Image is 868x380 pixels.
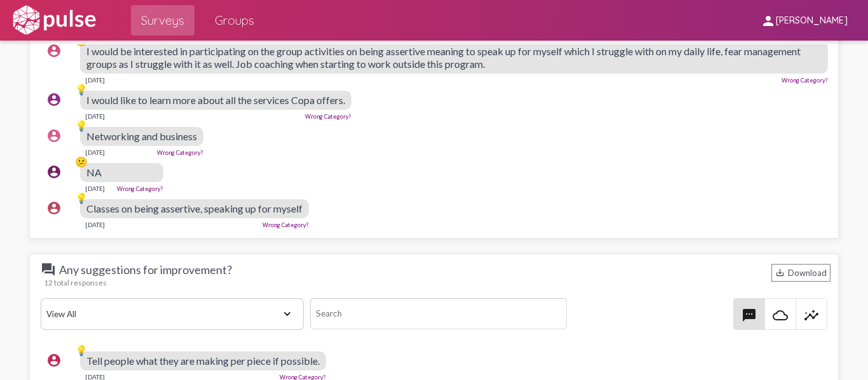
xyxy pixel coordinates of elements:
button: [PERSON_NAME] [750,8,858,32]
div: Download [771,264,831,282]
a: Wrong Category? [305,113,351,120]
mat-icon: textsms [742,308,757,323]
a: Surveys [131,5,194,36]
a: Wrong Category? [117,185,163,192]
div: [DATE] [85,148,105,156]
div: [DATE] [85,112,105,120]
span: I would be interested in participating on the group activities on being assertive meaning to spea... [86,45,801,70]
input: Search [310,298,567,329]
div: 💡 [75,119,88,132]
div: 😕 [75,155,88,168]
span: I would like to learn more about all the services Copa offers. [86,94,345,106]
div: 💡 [75,344,88,357]
div: [DATE] [85,185,105,192]
mat-icon: question_answer [41,262,56,277]
mat-icon: account_circle [46,92,62,107]
a: Wrong Category? [157,149,203,156]
span: NA [86,166,102,178]
mat-icon: cloud_queue [773,308,788,323]
span: Any suggestions for improvement? [41,262,232,277]
mat-icon: person [761,13,776,29]
span: Groups [215,9,254,32]
span: Networking and business [86,130,197,142]
mat-icon: account_circle [46,164,62,180]
a: Wrong Category? [782,77,828,84]
mat-icon: insights [804,308,819,323]
div: 💡 [75,192,88,204]
a: Groups [205,5,264,36]
mat-icon: account_circle [46,353,62,368]
span: Classes on being assertive, speaking up for myself [86,202,302,214]
div: 12 total responses [44,278,831,287]
a: Wrong Category? [262,221,309,228]
div: 💡 [75,83,88,96]
div: [DATE] [85,221,105,228]
div: [DATE] [85,76,105,84]
span: [PERSON_NAME] [776,15,848,27]
span: Tell people what they are making per piece if possible. [86,355,320,367]
mat-icon: account_circle [46,200,62,216]
mat-icon: Download [775,268,785,277]
img: white-logo.svg [10,4,98,36]
span: Surveys [141,9,184,32]
mat-icon: account_circle [46,128,62,143]
mat-icon: account_circle [46,43,62,58]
